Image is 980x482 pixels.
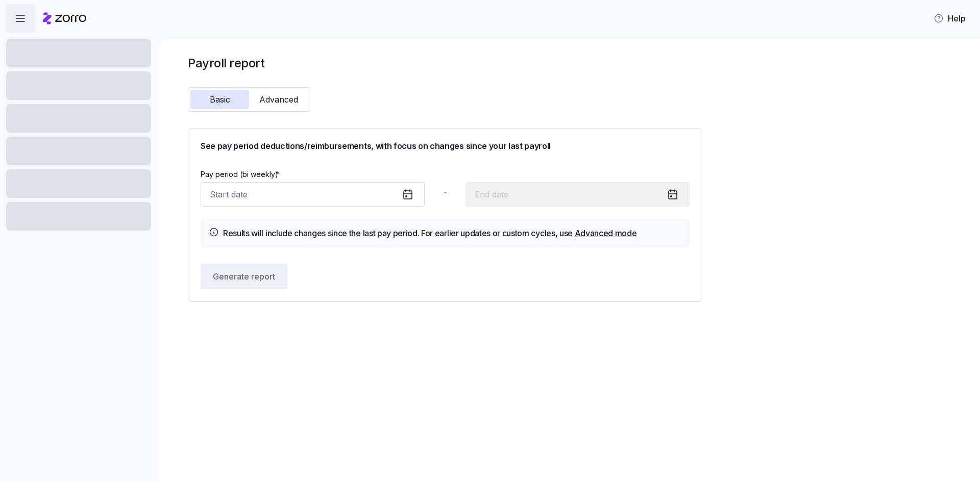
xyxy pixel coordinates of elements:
[201,141,690,151] h1: See pay period deductions/reimbursements, with focus on changes since your last payroll
[934,12,966,24] span: Help
[925,8,974,29] button: Help
[259,95,298,104] span: Advanced
[465,182,690,207] input: End date
[201,169,282,180] label: Pay period (bi weekly)
[575,228,637,238] a: Advanced mode
[223,227,637,240] h4: Results will include changes since the last pay period. For earlier updates or custom cycles, use
[188,55,702,71] h1: Payroll report
[444,186,447,198] span: -
[213,270,275,283] span: Generate report
[201,264,287,289] button: Generate report
[210,95,230,104] span: Basic
[201,182,425,207] input: Start date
